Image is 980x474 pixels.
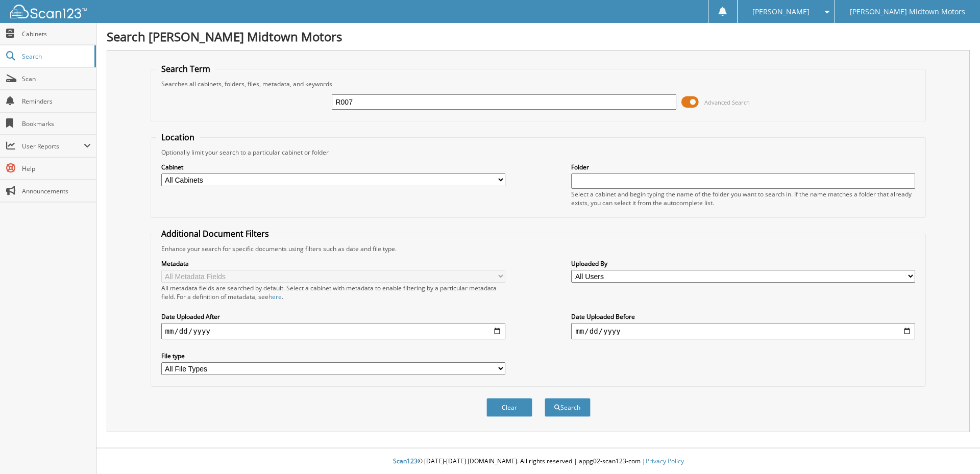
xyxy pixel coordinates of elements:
[850,9,965,15] span: [PERSON_NAME] Midtown Motors
[646,457,684,465] a: Privacy Policy
[156,132,200,143] legend: Location
[161,163,505,171] label: Cabinet
[22,52,89,61] span: Search
[161,323,505,339] input: start
[571,312,915,321] label: Date Uploaded Before
[22,74,91,83] span: Scan
[571,259,915,268] label: Uploaded By
[96,449,980,474] div: © [DATE]-[DATE] [DOMAIN_NAME]. All rights reserved | appg02-scan123-com |
[752,9,810,15] span: [PERSON_NAME]
[22,142,84,151] span: User Reports
[161,259,505,268] label: Metadata
[156,148,921,157] div: Optionally limit your search to a particular cabinet or folder
[22,187,91,195] span: Announcements
[107,28,970,45] h1: Search [PERSON_NAME] Midtown Motors
[161,352,505,360] label: File type
[156,244,921,253] div: Enhance your search for specific documents using filters such as date and file type.
[156,63,215,74] legend: Search Term
[545,398,591,417] button: Search
[161,312,505,321] label: Date Uploaded After
[22,97,91,106] span: Reminders
[22,164,91,173] span: Help
[571,190,915,207] div: Select a cabinet and begin typing the name of the folder you want to search in. If the name match...
[486,398,532,417] button: Clear
[22,30,91,38] span: Cabinets
[704,98,750,106] span: Advanced Search
[22,119,91,128] span: Bookmarks
[393,457,418,465] span: Scan123
[268,292,282,301] a: here
[161,284,505,301] div: All metadata fields are searched by default. Select a cabinet with metadata to enable filtering b...
[156,80,921,88] div: Searches all cabinets, folders, files, metadata, and keywords
[571,323,915,339] input: end
[156,228,274,239] legend: Additional Document Filters
[571,163,915,171] label: Folder
[929,425,980,474] iframe: Chat Widget
[10,5,87,18] img: scan123-logo-white.svg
